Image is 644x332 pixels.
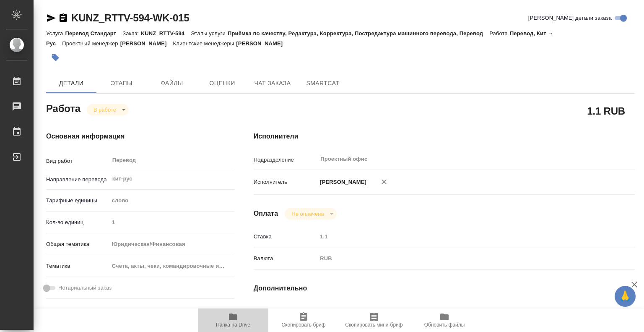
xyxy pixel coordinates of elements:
p: [PERSON_NAME] [236,40,289,47]
div: Счета, акты, чеки, командировочные и таможенные документы [109,259,235,273]
h4: Дополнительно [254,283,635,293]
button: Скопировать ссылку [58,13,68,23]
button: Папка на Drive [198,308,268,332]
span: 🙏 [618,288,632,305]
p: [PERSON_NAME] [120,40,173,47]
span: Папка на Drive [216,322,250,328]
p: Направление перевода [46,175,109,184]
span: Скопировать мини-бриф [345,322,402,328]
button: Скопировать мини-бриф [339,308,409,332]
p: Заказ: [122,30,140,37]
p: Общая тематика [46,240,109,248]
span: Чат заказа [252,78,293,89]
p: KUNZ_RTTV-594 [141,30,191,37]
p: Приёмка по качеству, Редактура, Корректура, Постредактура машинного перевода, Перевод [228,30,489,37]
p: Перевод Стандарт [65,30,122,37]
input: Пустое поле [317,230,603,243]
span: Этапы [101,78,142,89]
p: Валюта [254,254,317,263]
h2: 1.1 RUB [587,104,625,118]
div: В работе [285,208,336,220]
p: Клиентские менеджеры [173,40,236,47]
div: слово [109,193,235,208]
p: Кол-во единиц [46,218,109,227]
p: Подразделение [254,156,317,164]
button: Обновить файлы [409,308,480,332]
button: В работе [91,106,119,113]
button: Скопировать ссылку для ЯМессенджера [46,13,56,23]
button: Не оплачена [289,210,326,217]
h4: Оплата [254,209,278,219]
button: Добавить тэг [46,48,65,67]
span: Детали [51,78,91,89]
span: [PERSON_NAME] детали заказа [528,14,612,22]
div: RUB [317,251,603,266]
p: Проектный менеджер [62,40,120,47]
h2: Работа [46,100,80,115]
p: Тарифные единицы [46,196,109,205]
div: Юридическая/Финансовая [109,237,235,251]
p: Ставка [254,233,317,241]
a: KUNZ_RTTV-594-WK-015 [71,12,189,24]
input: Пустое поле [109,216,235,228]
button: Удалить исполнителя [375,173,393,191]
p: Услуга [46,30,65,37]
span: SmartCat [303,78,343,89]
span: Оценки [202,78,242,89]
span: Обновить файлы [424,322,465,328]
span: Скопировать бриф [281,322,325,328]
span: Файлы [152,78,192,89]
input: Пустое поле [317,304,603,316]
p: Работа [489,30,510,37]
button: Скопировать бриф [268,308,339,332]
p: Исполнитель [254,178,317,186]
p: [PERSON_NAME] [317,178,366,186]
h4: Исполнители [254,131,635,141]
div: В работе [87,104,129,115]
p: Последнее изменение [254,306,317,315]
button: 🙏 [615,286,636,307]
p: Этапы услуги [191,30,228,37]
h4: Основная информация [46,131,220,141]
p: Тематика [46,262,109,270]
span: Нотариальный заказ [58,284,112,292]
p: Вид работ [46,157,109,165]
